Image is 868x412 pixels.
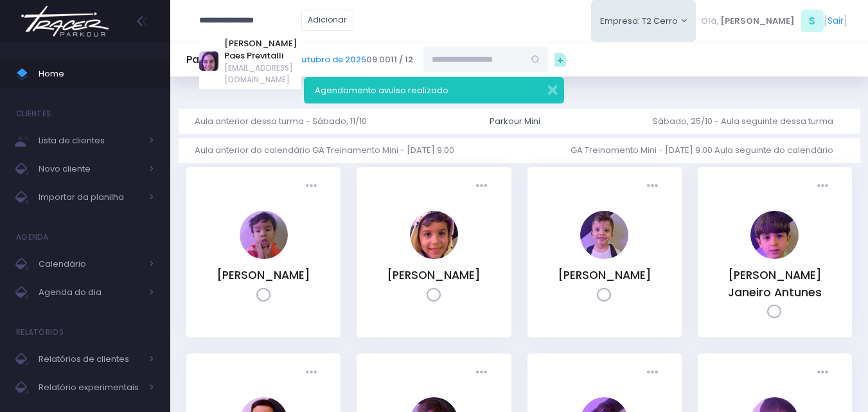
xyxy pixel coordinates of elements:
span: Home [39,66,154,82]
a: Sair [828,14,844,28]
a: Aula anterior dessa turma - Sábado, 11/10 [195,109,377,134]
h4: Relatórios [16,319,64,345]
img: Gustavo Braga Janeiro Antunes [750,211,799,259]
div: [ ] [696,6,852,35]
a: [PERSON_NAME] Paes Previtalli [224,37,301,62]
span: Agenda do dia [39,284,141,301]
span: 09:00 [271,53,413,66]
a: 18 de Outubro de 2025 [271,53,366,66]
a: Adicionar [301,10,354,31]
a: [PERSON_NAME] [217,267,310,283]
span: Relatório experimentais [39,379,141,396]
a: Bento Oliveira da Costa [410,250,458,262]
span: Olá, [701,15,718,28]
span: [EMAIL_ADDRESS][DOMAIN_NAME] [224,62,301,85]
h5: Parkour Mini [186,53,249,66]
a: Gabriel Afonso Frisch [580,250,628,262]
a: Sábado, 25/10 - Aula seguinte dessa turma [653,109,844,134]
span: Novo cliente [39,161,141,177]
span: Agendamento avulso realizado [315,84,448,96]
a: Gustavo Braga Janeiro Antunes [750,250,799,262]
div: Parkour Mini [490,115,540,128]
span: S [801,10,824,32]
a: [PERSON_NAME] [558,267,651,283]
span: Importar da planilha [39,189,141,206]
a: GA Treinamento Mini - [DATE] 9:00 Aula seguinte do calendário [571,138,844,163]
span: Calendário [39,256,141,273]
a: Aula anterior do calendário GA Treinamento Mini - [DATE] 9:00 [195,138,465,163]
span: Relatórios de clientes [39,351,141,368]
h4: Agenda [16,224,49,250]
a: [PERSON_NAME] Janeiro Antunes [728,267,822,300]
img: Bento Oliveira da Costa [410,211,458,259]
a: Benjamin Franco [240,250,288,262]
span: Lista de clientes [39,132,141,149]
a: [PERSON_NAME] [387,267,481,283]
span: [PERSON_NAME] [720,15,795,28]
img: Gabriel Afonso Frisch [580,211,628,259]
h4: Clientes [16,101,51,127]
img: Benjamin Franco [240,211,288,259]
strong: 11 / 12 [391,53,413,66]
